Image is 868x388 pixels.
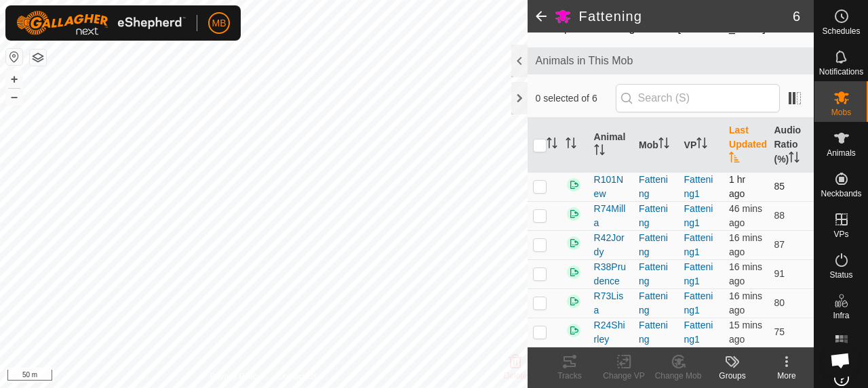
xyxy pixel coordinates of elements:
[566,206,582,222] img: returning on
[684,203,713,228] a: Fattening1
[822,342,859,379] div: Open chat
[724,118,768,173] th: Last Updated
[594,231,628,259] span: R42Jordy
[639,202,673,230] div: Fattening
[793,6,800,26] span: 6
[639,289,673,318] div: Fattening
[729,320,762,345] span: 6 Oct 2025, 11:03 am
[594,318,628,347] span: R24Shirley
[639,260,673,288] div: Fattening
[696,139,707,150] p-sorticon: Activate to sort
[594,146,605,157] p-sorticon: Activate to sort
[819,68,863,76] span: Notifications
[759,370,814,382] div: More
[566,235,582,251] img: returning on
[729,154,740,165] p-sorticon: Activate to sort
[679,118,724,173] th: VP
[651,370,705,382] div: Change Mob
[768,118,814,173] th: Audio Ratio (%)
[597,370,651,382] div: Change VP
[16,11,186,35] img: Gallagher Logo
[566,177,582,193] img: returning on
[616,84,780,112] input: Search (S)
[536,53,806,69] span: Animals in This Mob
[705,370,759,382] div: Groups
[594,202,628,230] span: R74Milla
[594,173,628,201] span: R101New
[542,370,597,382] div: Tracks
[30,49,46,66] button: Map Layers
[774,181,785,192] span: 85
[822,27,860,35] span: Schedules
[566,264,582,280] img: returning on
[589,118,633,173] th: Animal
[684,232,713,257] a: Fattening1
[684,290,713,316] a: Fattening1
[658,139,669,150] p-sorticon: Activate to sort
[729,261,762,286] span: 6 Oct 2025, 11:03 am
[212,16,226,30] span: MB
[594,289,628,318] span: R73Lisa
[639,173,673,201] div: Fattening
[6,49,22,65] button: Reset Map
[277,370,317,383] a: Contact Us
[639,231,673,259] div: Fattening
[833,230,848,238] span: VPs
[210,370,261,383] a: Privacy Policy
[566,293,582,309] img: returning on
[729,174,745,199] span: 6 Oct 2025, 9:33 am
[774,239,785,250] span: 87
[774,268,785,279] span: 91
[774,326,785,337] span: 75
[684,174,713,199] a: Fattening1
[594,260,628,288] span: R38Prudence
[729,290,762,316] span: 6 Oct 2025, 11:03 am
[831,108,851,116] span: Mobs
[639,318,673,347] div: Fattening
[566,139,576,150] p-sorticon: Activate to sort
[833,311,849,320] span: Infra
[774,210,785,221] span: 88
[684,261,713,286] a: Fattening1
[789,154,800,165] p-sorticon: Activate to sort
[774,297,785,308] span: 80
[729,203,762,228] span: 6 Oct 2025, 10:33 am
[633,118,678,173] th: Mob
[536,91,616,106] span: 0 selected of 6
[566,322,582,339] img: returning on
[6,89,22,105] button: –
[684,320,713,345] a: Fattening1
[547,139,557,150] p-sorticon: Activate to sort
[829,271,852,279] span: Status
[825,352,858,360] span: Heatmap
[579,8,793,24] h2: Fattening
[827,149,856,157] span: Animals
[6,71,22,87] button: +
[821,190,861,198] span: Neckbands
[729,232,762,257] span: 6 Oct 2025, 11:02 am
